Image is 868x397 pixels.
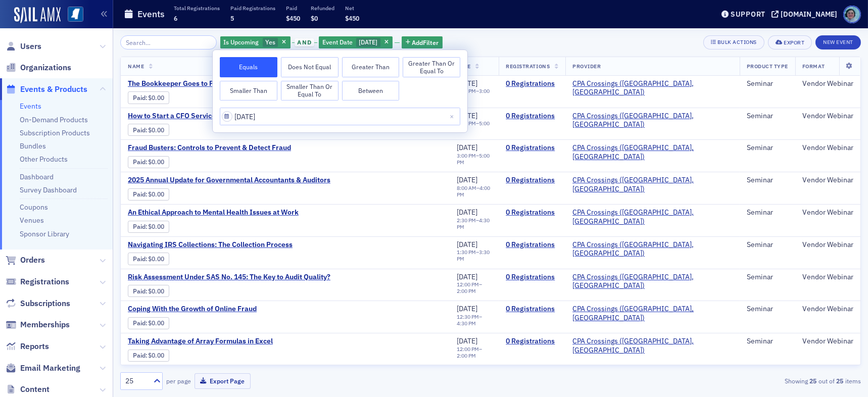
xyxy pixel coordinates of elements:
div: Vendor Webinar [802,143,853,153]
strong: 25 [808,376,818,385]
span: $450 [286,14,300,22]
a: Orders [6,255,45,266]
time: 4:00 PM [457,184,490,198]
a: 0 Registrations [506,176,558,185]
a: Paid [133,352,146,359]
button: Smaller Than or Equal To [281,81,339,101]
span: Content [20,384,50,395]
div: – [457,281,492,294]
span: Events & Products [20,84,87,95]
button: Greater Than [342,57,400,77]
div: Paid: 0 - $0 [128,221,169,233]
span: : [133,319,149,327]
a: Registrations [6,276,69,287]
a: Reports [6,341,49,352]
button: Between [342,81,400,101]
span: Yes [265,38,275,46]
button: Close [447,108,460,125]
time: 4:30 PM [457,320,476,327]
a: CPA Crossings ([GEOGRAPHIC_DATA], [GEOGRAPHIC_DATA]) [572,143,732,161]
div: Paid: 0 - $0 [128,253,169,265]
a: Subscriptions [6,298,70,309]
a: 2025 Annual Update for Governmental Accountants & Auditors [128,176,330,185]
span: Users [20,41,41,52]
span: How to Start a CFO Service [128,112,298,121]
div: Seminar [747,208,788,217]
span: [DATE] [457,336,477,345]
a: Users [6,41,41,52]
div: Seminar [747,273,788,282]
span: CPA Crossings (Rochester, MI) [572,79,732,97]
time: 2:30 PM [457,217,476,224]
span: Taking Advantage of Array Formulas in Excel [128,337,298,346]
div: – [457,185,492,198]
span: and [295,38,314,46]
span: Orders [20,255,45,266]
span: [DATE] [457,175,477,184]
a: New Event [815,37,861,46]
h1: Events [137,8,165,20]
div: [DOMAIN_NAME] [781,10,837,19]
a: Survey Dashboard [20,185,77,194]
span: Event Date [322,38,353,46]
a: CPA Crossings ([GEOGRAPHIC_DATA], [GEOGRAPHIC_DATA]) [572,337,732,355]
button: New Event [815,35,861,49]
div: Vendor Webinar [802,273,853,282]
span: Format [802,63,825,70]
div: Seminar [747,305,788,314]
span: : [133,352,149,359]
span: Memberships [20,319,70,330]
div: Paid: 0 - $0 [128,350,169,362]
div: Seminar [747,337,788,346]
span: [DATE] [457,304,477,313]
div: Vendor Webinar [802,79,853,88]
span: Name [128,63,144,70]
a: Events & Products [6,84,87,95]
button: AddFilter [402,36,443,49]
div: Paid: 0 - $0 [128,285,169,297]
div: Paid: 0 - $0 [128,124,169,136]
div: Yes [220,36,291,49]
span: $450 [345,14,359,22]
div: 25 [125,376,148,386]
div: Vendor Webinar [802,208,853,217]
span: : [133,287,149,295]
span: Organizations [20,62,71,73]
a: On-Demand Products [20,115,88,124]
div: Paid: 0 - $0 [128,91,169,104]
a: Subscription Products [20,128,90,137]
time: 2:00 PM [457,287,476,294]
span: [DATE] [457,143,477,152]
a: Paid [133,126,146,134]
a: Paid [133,255,146,263]
div: – [457,120,492,133]
a: Email Marketing [6,363,80,374]
a: Risk Assessment Under SAS No. 145: The Key to Audit Quality? [128,273,330,282]
time: 12:30 PM [457,313,479,320]
span: [DATE] [457,272,477,281]
span: $0.00 [149,223,165,230]
span: : [133,190,149,198]
span: Provider [572,63,601,70]
time: 12:00 PM [457,281,479,288]
time: 5:00 PM [457,152,490,166]
span: Is Upcoming [224,38,259,46]
div: – [457,88,492,101]
img: SailAMX [14,7,61,23]
span: [DATE] [457,240,477,249]
div: Vendor Webinar [802,176,853,185]
a: Paid [133,190,146,198]
time: 8:00 AM [457,184,476,191]
a: Sponsor Library [20,229,69,238]
span: Registrations [506,63,550,70]
button: Equals [220,57,277,77]
div: Bulk Actions [717,39,757,45]
span: Email Marketing [20,363,80,374]
a: Memberships [6,319,70,330]
a: Other Products [20,155,68,164]
time: 1:30 PM [457,249,476,256]
div: – [457,314,492,327]
span: CPA Crossings (Rochester, MI) [572,208,732,226]
span: CPA Crossings (Rochester, MI) [572,112,732,129]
